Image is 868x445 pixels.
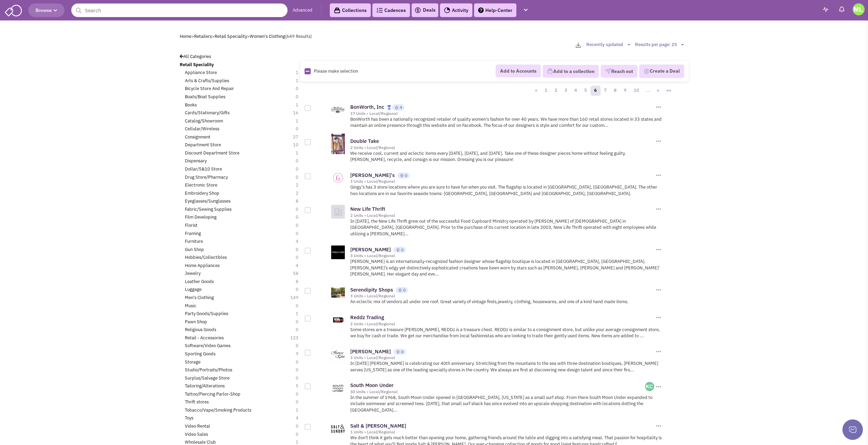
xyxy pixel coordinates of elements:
[600,86,610,96] a: 7
[296,383,305,389] span: 5
[350,395,662,414] p: In the summer of 1968, South Moon Under opened in [GEOGRAPHIC_DATA], [US_STATE] as a small surf s...
[531,86,541,96] a: «
[185,134,210,140] a: Consignment
[185,391,240,398] a: Tattoo/Piercing Parlor-Shop
[496,64,541,77] button: Add to Accounts
[296,415,305,421] span: 4
[350,179,654,184] div: 3 Units • Local/Regional
[296,174,305,181] span: 0
[350,246,391,253] a: [PERSON_NAME]
[185,375,230,382] a: Surplus/Salvage Store
[185,142,221,148] a: Department Store
[403,287,406,293] span: 0
[185,86,234,92] a: Bicycle Store And Repair
[350,116,662,129] p: BonWorth has been a nationally recognized retailer of quality women's fashion for over 40 years. ...
[185,238,203,245] a: Furniture
[185,335,224,341] a: Retail - Accessories
[296,311,305,317] span: 1
[401,349,403,354] span: 0
[296,254,305,261] span: 0
[180,62,214,68] a: Retail Speciality
[350,172,395,178] a: [PERSON_NAME]'s
[296,158,305,164] span: 0
[350,422,406,429] a: Salt & [PERSON_NAME]
[296,94,305,100] span: 0
[293,110,305,116] span: 16
[350,213,654,218] div: 2 Units • Local/Regional
[350,138,379,144] a: Double Take
[551,86,561,96] a: 2
[185,118,223,124] a: Catalog/Showroom
[296,214,305,221] span: 0
[350,355,654,360] div: 3 Units • Local/Regional
[350,382,394,388] a: South Moon Under
[601,65,637,78] button: Reach out
[350,360,662,373] p: In [DATE] [PERSON_NAME] is celebrating our 40th anniversary. Stretching from the mountains to the...
[185,182,217,189] a: Electronic Store
[296,222,305,229] span: 0
[387,105,391,110] img: locallyfamous-largeicon.png
[290,295,305,301] span: 149
[296,286,305,293] span: 0
[296,206,305,213] span: 0
[180,33,191,39] a: Home
[185,383,225,389] a: Tailoring/Alterations
[296,375,305,382] span: 0
[71,3,288,17] input: Search
[405,173,407,178] span: 0
[414,6,421,14] img: icon-deals.svg
[296,231,305,237] span: 0
[400,105,402,110] span: 4
[185,214,217,221] a: Film Developing
[185,407,251,414] a: Tobacco/Vape/Smoking Products
[620,86,630,96] a: 9
[296,70,305,76] span: 1
[547,68,553,74] img: icon-collection-lavender.png
[293,134,305,140] span: 27
[639,64,684,78] button: Create a Deal
[185,423,210,430] a: Video Rental
[400,173,404,178] img: locallyfamous-upvote.png
[296,166,305,173] span: 0
[314,68,358,74] span: Please make selection
[605,68,611,74] img: VectorPaper_Plane.png
[350,258,662,278] p: [PERSON_NAME] is an internationally-recognized fashion designer whose flagship boutique is locate...
[372,3,410,17] a: Cadences
[296,399,305,405] span: 0
[414,6,436,14] a: Deals
[185,279,214,285] a: Leather Goods
[296,407,305,414] span: 1
[191,33,194,39] span: >
[194,33,212,39] a: Retailers
[350,184,662,197] p: Gingy’s has 3 store locations where you are sure to have fun when you visit. The flagship is loca...
[350,293,654,299] div: 3 Units • Local/Regional
[444,7,450,13] img: Activity.png
[185,78,229,84] a: Arts & Crafts/Supplies
[296,391,305,398] span: 0
[185,319,207,325] a: Pawn Shop
[853,3,865,15] a: Michael Leon
[377,8,383,13] img: Cadences_logo.png
[28,3,64,17] button: Browse
[185,343,231,349] a: Software/Video Games
[543,65,599,78] button: Add to a collection
[396,248,400,252] img: locallyfamous-upvote.png
[334,7,340,14] img: icon-collection-lavender-black.svg
[296,118,305,124] span: 1
[350,150,662,163] p: We receive cool, current and eclectic items every [DATE], [DATE], and [DATE]. Take one of these d...
[296,303,305,309] span: 0
[185,102,197,108] a: Books
[296,102,305,108] span: 1
[247,33,250,39] span: >
[296,126,305,132] span: 0
[576,43,581,48] img: download-2-24.png
[185,263,220,269] a: Home Appliances
[296,431,305,438] span: 0
[185,174,228,181] a: Drug Store/Pharmacy
[185,351,216,357] a: Sporting Goods
[296,327,305,333] span: 0
[293,270,305,277] span: 58
[185,327,216,333] a: Religious Goods
[35,7,57,13] span: Browse
[350,206,385,212] a: New Life Thrift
